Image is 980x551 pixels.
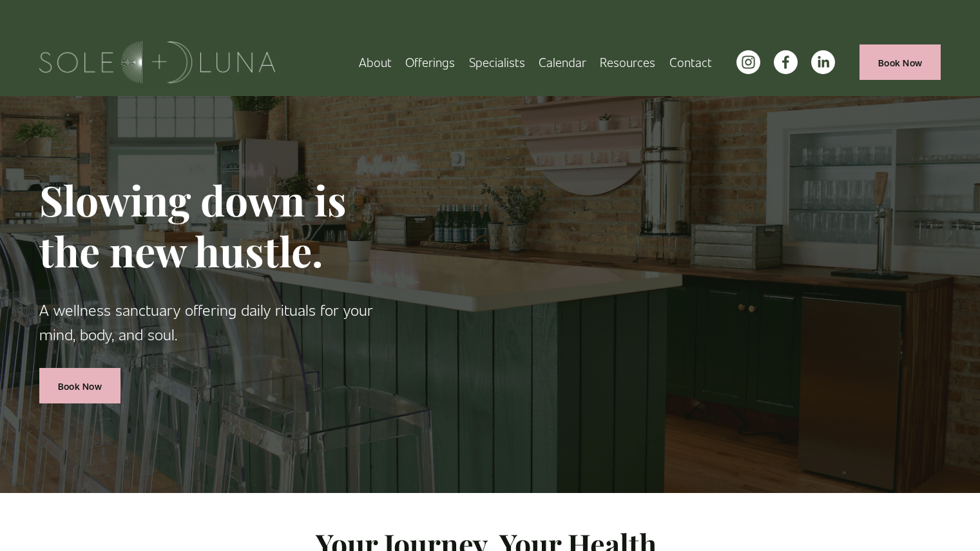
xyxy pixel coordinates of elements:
p: A wellness sanctuary offering daily rituals for your mind, body, and soul. [39,297,411,347]
a: Specialists [469,51,525,73]
a: LinkedIn [811,50,835,74]
a: Book Now [860,44,941,80]
span: Resources [600,52,655,72]
a: folder dropdown [405,51,455,73]
h1: Slowing down is the new hustle. [39,175,411,276]
img: Sole + Luna [39,41,276,83]
a: Contact [669,51,712,73]
a: Calendar [539,51,586,73]
span: Offerings [405,52,455,72]
a: Book Now [39,368,120,403]
a: About [359,51,392,73]
a: folder dropdown [600,51,655,73]
a: facebook-unauth [774,50,798,74]
a: instagram-unauth [736,50,760,74]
